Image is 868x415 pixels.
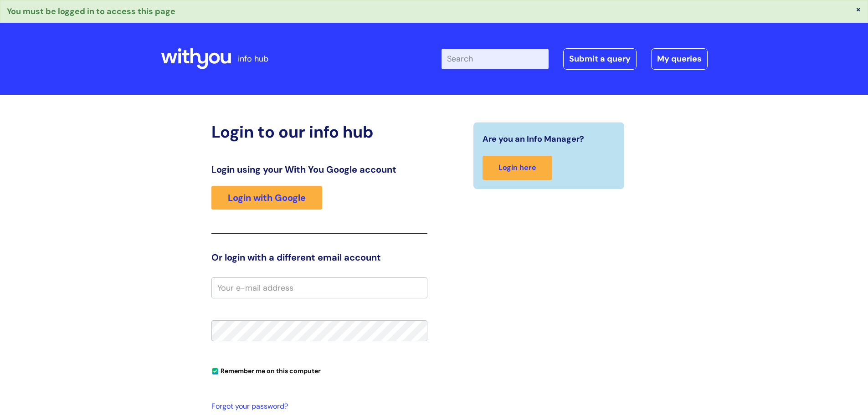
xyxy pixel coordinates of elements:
[442,49,549,69] input: Search
[856,5,861,13] button: ×
[483,156,552,180] a: Login here
[211,363,427,378] div: You can uncheck this option if you're logging in from a shared device
[212,369,218,374] input: Remember me on this computer
[211,365,321,375] label: Remember me on this computer
[211,252,427,263] h3: Or login with a different email account
[211,400,423,413] a: Forgot your password?
[651,48,708,69] a: My queries
[483,132,584,146] span: Are you an Info Manager?
[211,164,427,175] h3: Login using your With You Google account
[238,51,268,66] p: info hub
[211,186,322,210] a: Login with Google
[563,48,637,69] a: Submit a query
[211,277,427,298] input: Your e-mail address
[211,122,427,142] h2: Login to our info hub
